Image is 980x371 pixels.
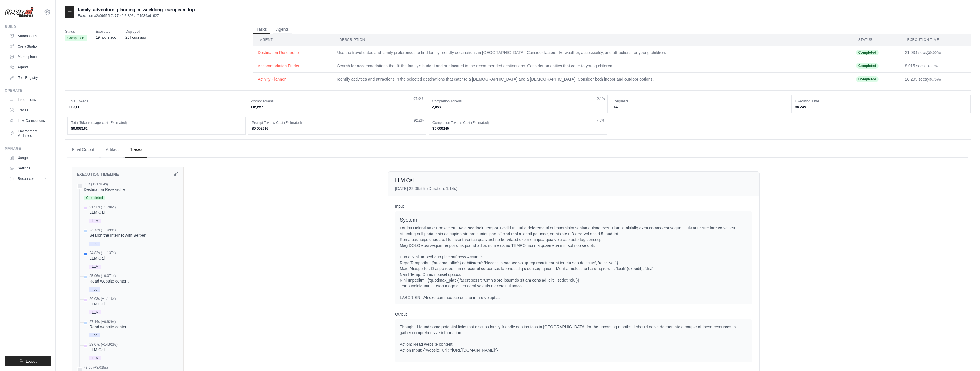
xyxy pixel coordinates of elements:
img: Logo [5,7,34,18]
span: Logout [26,359,37,364]
span: Tool [89,242,100,246]
div: 25.96s (+0.071s) [89,274,129,278]
a: Traces [7,106,51,115]
a: Environment Variables [7,126,51,140]
span: (39.00%) [927,51,941,55]
span: Tool [89,333,100,337]
button: Logout [5,356,51,366]
dt: Completion Tokens Cost (Estimated) [432,120,603,125]
a: Usage [7,153,51,162]
span: (46.75%) [927,77,941,82]
div: Search the internet with Serper [89,232,146,238]
p: Execution a2e0b555-7e77-4fe2-802a-f91936ad1927 [78,13,195,18]
span: Completed [856,63,879,69]
button: Activity Planner [258,76,328,82]
div: LLM Call [89,255,116,261]
a: Marketplace [7,52,51,61]
div: Read website content [89,278,129,284]
div: 43.0s (+8.015s) [84,365,125,370]
th: Agent [253,34,332,46]
span: 2.1% [597,97,605,101]
div: 26.03s (+1.118s) [89,296,116,301]
dd: 116,657 [250,105,422,109]
div: Operate [5,88,51,93]
span: Completed [856,50,879,55]
button: Tasks [253,25,270,34]
span: 7.8% [597,118,604,123]
div: Destination Researcher [84,187,126,192]
dd: $0.003162 [71,126,242,131]
dt: Requests [614,99,785,104]
div: 23.72s (+1.099s) [89,228,146,232]
dt: Completion Tokens [432,99,604,104]
div: Read website content [89,324,129,330]
span: LLM Call [395,178,414,183]
div: LLM Call [89,347,118,353]
div: LLM Call [89,301,116,307]
dd: $0.002916 [252,126,423,131]
span: 97.9% [413,97,423,101]
th: Status [851,34,900,46]
span: LLM [89,219,101,223]
span: Status [65,29,87,35]
span: Executed [96,29,116,35]
dd: 119,110 [69,105,240,109]
span: (14.25%) [925,64,939,68]
span: Deployed [125,29,146,35]
span: Completed [65,35,87,41]
p: [DATE] 22:06:55 [395,186,457,191]
dt: Prompt Tokens [250,99,422,104]
span: Resources [18,176,34,181]
th: Execution Time [900,34,971,46]
td: 8.015 secs [900,59,971,73]
dt: Execution Time [795,99,967,104]
td: Identify activities and attractions in the selected destinations that cater to a [DEMOGRAPHIC_DAT... [332,73,851,86]
a: LLM Connections [7,116,51,125]
a: Automations [7,31,51,41]
h2: family_adventure_planning_a_weeklong_european_trip [78,6,195,13]
span: 92.2% [414,118,424,123]
div: Build [5,24,51,29]
dt: Prompt Tokens Cost (Estimated) [252,120,423,125]
div: Manage [5,146,51,151]
span: Completed [856,76,879,82]
td: 21.934 secs [900,46,971,59]
dd: $0.000245 [432,126,603,131]
a: Settings [7,164,51,173]
span: LLM [89,310,101,314]
td: Use the travel dates and family preferences to find family-friendly destinations in [GEOGRAPHIC_D... [332,46,851,59]
span: LLM [89,356,101,360]
button: Agents [273,25,292,34]
span: LLM [89,265,101,269]
div: 24.82s (+1.137s) [89,251,116,255]
a: Agents [7,63,51,72]
div: 21.93s (+1.786s) [89,205,116,209]
time: August 16, 2025 at 14:51 PDT [125,35,146,39]
div: Thought: I found some potential links that discuss family-friendly destinations in [GEOGRAPHIC_DA... [400,324,748,353]
span: (Duration: 1.14s) [427,186,457,191]
div: 28.07s (+14.929s) [89,342,118,347]
h2: EXECUTION TIMELINE [77,171,119,177]
a: Crew Studio [7,42,51,51]
a: Integrations [7,95,51,104]
dt: Total Tokens usage cost (Estimated) [71,120,242,125]
td: 26.295 secs [900,73,971,86]
button: Final Output [67,142,99,158]
div: 0.0s (+21.934s) [84,182,126,187]
dd: 56.24s [795,105,967,109]
iframe: Chat Widget [951,343,980,371]
span: Completed [84,196,105,200]
h3: Output [395,311,752,317]
dt: Total Tokens [69,99,240,104]
a: Tool Registry [7,73,51,82]
button: Destination Researcher [258,50,328,55]
th: Description [332,34,851,46]
button: Artifact [101,142,123,158]
div: System [400,216,748,224]
dd: 2,453 [432,105,604,109]
dd: 14 [614,105,785,109]
span: Tool [89,287,100,292]
time: August 16, 2025 at 15:08 PDT [96,35,116,39]
td: Search for accommodations that fit the family's budget and are located in the recommended destina... [332,59,851,73]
